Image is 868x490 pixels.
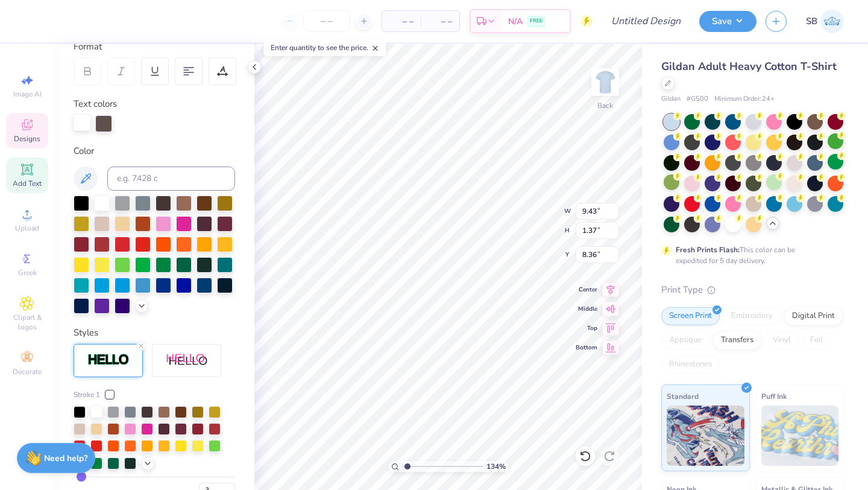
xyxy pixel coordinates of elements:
[74,97,117,111] label: Text colors
[576,305,597,313] span: Middle
[723,307,781,325] div: Embroidery
[761,406,839,466] img: Puff Ink
[87,353,130,367] img: Stroke
[74,326,235,340] div: Styles
[667,390,699,402] span: Standard
[428,15,452,28] span: – –
[765,331,799,349] div: Vinyl
[13,179,42,188] span: Add Text
[676,244,824,266] div: This color can be expedited for 5 day delivery.
[18,268,37,278] span: Greek
[806,14,817,28] span: SB
[714,94,775,104] span: Minimum Order: 24 +
[486,461,506,472] span: 134 %
[107,167,235,191] input: e.g. 7428 c
[13,367,42,377] span: Decorate
[44,453,87,464] strong: Need help?
[806,10,844,33] a: SB
[713,331,761,349] div: Transfers
[593,70,617,94] img: Back
[15,223,39,233] span: Upload
[667,406,744,466] img: Standard
[699,11,756,32] button: Save
[602,9,690,33] input: Untitled Design
[264,39,386,56] div: Enter quantity to see the price.
[389,15,414,28] span: – –
[761,390,787,402] span: Puff Ink
[576,343,597,352] span: Bottom
[74,144,235,158] div: Color
[530,17,542,25] span: FREE
[576,285,597,294] span: Center
[74,40,236,54] div: Format
[661,355,720,374] div: Rhinestones
[802,331,831,349] div: Foil
[74,389,100,400] span: Stroke 1
[303,10,350,32] input: – –
[661,283,844,297] div: Print Type
[661,331,709,349] div: Applique
[6,313,48,332] span: Clipart & logos
[166,353,208,368] img: Shadow
[597,100,613,111] div: Back
[676,245,740,255] strong: Fresh Prints Flash:
[820,10,844,33] img: Stephanie Bilsky
[576,324,597,332] span: Top
[687,94,708,104] span: # G500
[661,307,720,325] div: Screen Print
[14,134,40,144] span: Designs
[508,15,523,28] span: N/A
[784,307,843,325] div: Digital Print
[13,89,42,99] span: Image AI
[661,94,681,104] span: Gildan
[661,59,837,74] span: Gildan Adult Heavy Cotton T-Shirt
